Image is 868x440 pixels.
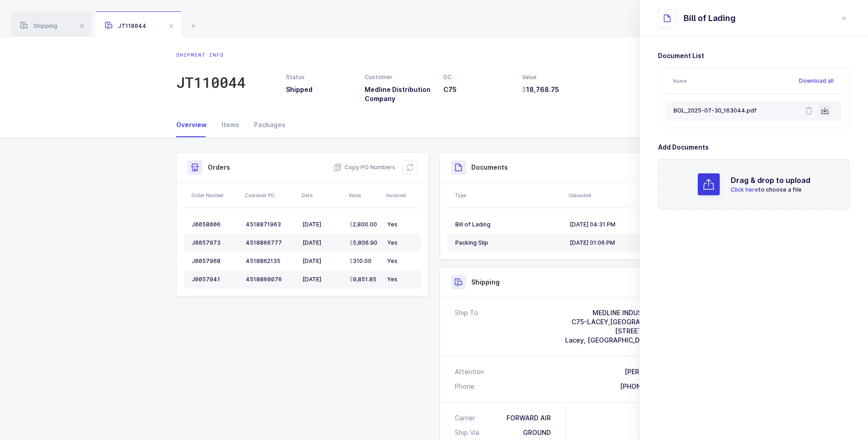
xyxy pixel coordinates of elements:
h3: Document List [658,51,850,60]
div: 4518860076 [246,276,295,283]
div: Status [286,73,354,81]
div: [DATE] [302,276,342,283]
div: Packing Slip [455,239,562,247]
span: Lacey, [GEOGRAPHIC_DATA], 98516 [565,336,677,344]
div: Phone [455,382,474,391]
div: C75-LACEY,[GEOGRAPHIC_DATA] [565,317,677,327]
div: 4518866777 [246,239,295,247]
div: Ship To [455,308,478,345]
div: Carrier [455,413,479,423]
div: J0058006 [192,221,238,228]
div: Ship Via [455,428,483,437]
div: Bill of Lading [455,221,562,228]
h3: Shipped [286,85,354,94]
div: Name [673,77,793,85]
span: Yes [387,258,398,264]
span: JT110044 [105,22,146,29]
div: 4518862135 [246,258,295,265]
div: [DATE] [302,239,342,247]
span: Yes [387,221,398,228]
div: Value [349,192,381,199]
div: [STREET_ADDRESS] [565,327,677,336]
span: 9,851.85 [350,276,377,283]
div: Customer [365,73,432,81]
h3: Documents [471,163,508,172]
div: BOL_2025-07-30_163044.pdf [674,107,793,115]
div: [PHONE_NUMBER] [620,382,677,391]
div: Type [455,192,563,199]
span: Yes [387,239,398,246]
p: to choose a file [731,186,810,194]
span: 2,800.00 [350,221,377,228]
h2: Drag & drop to upload [731,175,810,186]
div: MEDLINE INDUSTRIES, INC. [565,308,677,317]
div: Value [522,73,590,81]
button: close drawer [839,13,850,24]
div: [DATE] [302,221,342,228]
div: Shipment info [176,51,246,59]
span: 5,806.90 [350,239,377,247]
div: 4518871963 [246,221,295,228]
h3: Shipping [471,278,500,287]
span: 310.00 [350,258,372,265]
div: [PERSON_NAME] [625,367,677,376]
span: 18,768.75 [522,85,559,94]
div: DC [443,73,511,81]
button: Download all [799,76,834,86]
h3: C75 [443,85,511,94]
h3: Orders [208,163,230,172]
div: [DATE] 04:31 PM [570,221,677,228]
div: GROUND [523,428,551,437]
div: Attention [455,367,484,376]
span: Shipping [20,22,57,29]
h3: Medline Distribution Company [365,85,432,103]
div: Customer PO [245,192,296,199]
div: Packages [247,113,286,137]
div: [DATE] [302,258,342,265]
div: Items [214,113,247,137]
div: Bill of Lading [684,13,736,24]
div: Overview [176,113,214,137]
h3: Add Documents [658,143,850,152]
div: J0057968 [192,258,238,265]
div: Uploaded [569,192,682,199]
div: [DATE] 01:06 PM [570,239,677,247]
div: J0057941 [192,276,238,283]
div: Order Number [191,192,239,199]
span: Click here [731,186,758,193]
div: J0057973 [192,239,238,247]
button: Copy PO Numbers [334,163,395,172]
div: Date [302,192,343,199]
span: Yes [387,276,398,283]
div: Invoiced [386,192,418,199]
div: FORWARD AIR [507,413,551,423]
